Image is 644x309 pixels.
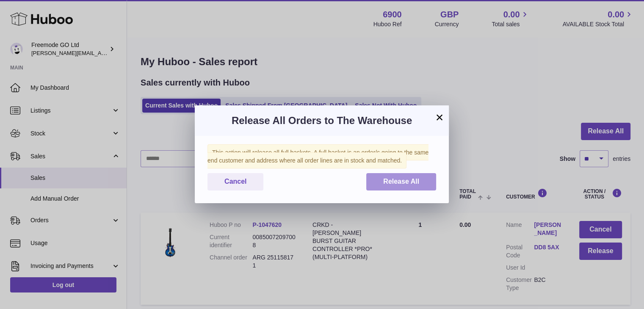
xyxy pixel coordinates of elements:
span: Release All [383,178,419,185]
button: Release All [366,173,436,190]
button: × [434,112,445,122]
span: Cancel [224,178,246,185]
h3: Release All Orders to The Warehouse [207,114,436,127]
span: This action will release all full baskets. A full basket is an order/s going to the same end cust... [207,144,428,168]
button: Cancel [207,173,263,190]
